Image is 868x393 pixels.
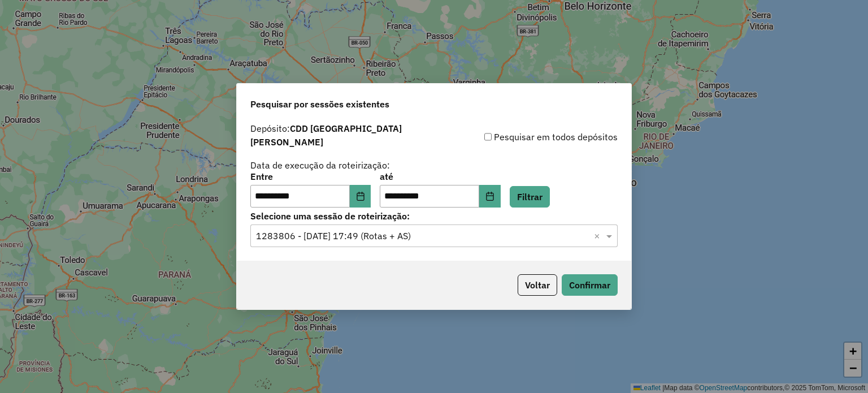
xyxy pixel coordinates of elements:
[350,185,371,208] button: Choose Date
[250,170,371,183] label: Entre
[510,186,550,208] button: Filtrar
[562,274,618,296] button: Confirmar
[434,130,618,144] div: Pesquisar em todos depósitos
[250,122,434,149] label: Depósito:
[250,209,618,223] label: Selecione uma sessão de roteirização:
[380,170,500,183] label: até
[518,274,557,296] button: Voltar
[479,185,501,208] button: Choose Date
[250,97,389,111] span: Pesquisar por sessões existentes
[250,158,390,172] label: Data de execução da roteirização:
[594,229,604,243] span: Clear all
[250,123,402,148] strong: CDD [GEOGRAPHIC_DATA][PERSON_NAME]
